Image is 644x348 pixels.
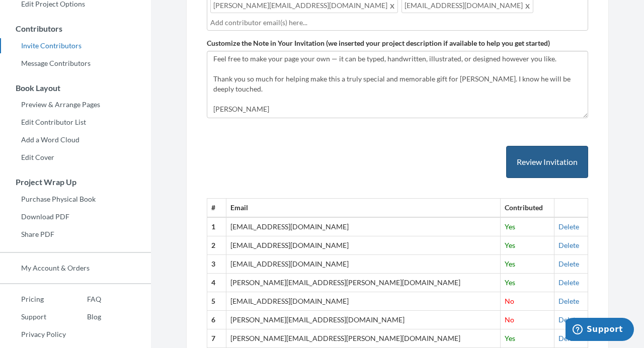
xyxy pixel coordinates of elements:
[566,318,634,343] iframe: Opens a widget where you can chat to one of our agents
[207,38,550,48] label: Customize the Note in Your Invitation (we inserted your project description if available to help ...
[501,199,554,217] th: Contributed
[210,17,585,28] input: Add contributor email(s) here...
[226,236,500,255] td: [EMAIL_ADDRESS][DOMAIN_NAME]
[1,83,151,93] h3: Book Layout
[207,292,226,311] th: 5
[66,309,101,324] a: Blog
[207,51,588,118] textarea: Dear friends and family, I’m putting together a SURPRISE photo and memory book to celebrate [PERS...
[226,292,500,311] td: [EMAIL_ADDRESS][DOMAIN_NAME]
[207,311,226,329] th: 6
[505,259,515,268] span: Yes
[207,255,226,274] th: 3
[207,199,226,217] th: #
[226,329,500,348] td: [PERSON_NAME][EMAIL_ADDRESS][PERSON_NAME][DOMAIN_NAME]
[506,146,588,179] button: Review Invitation
[558,334,579,342] a: Delete
[558,241,579,249] a: Delete
[558,278,579,287] a: Delete
[207,217,226,236] th: 1
[505,241,515,249] span: Yes
[226,217,500,236] td: [EMAIL_ADDRESS][DOMAIN_NAME]
[558,315,579,324] a: Delete
[505,334,515,342] span: Yes
[1,178,151,187] h3: Project Wrap Up
[226,311,500,329] td: [PERSON_NAME][EMAIL_ADDRESS][DOMAIN_NAME]
[505,222,515,231] span: Yes
[207,274,226,292] th: 4
[207,329,226,348] th: 7
[226,255,500,274] td: [EMAIL_ADDRESS][DOMAIN_NAME]
[207,236,226,255] th: 2
[66,292,101,307] a: FAQ
[226,274,500,292] td: [PERSON_NAME][EMAIL_ADDRESS][PERSON_NAME][DOMAIN_NAME]
[505,297,514,305] span: No
[558,222,579,231] a: Delete
[558,259,579,268] a: Delete
[505,315,514,324] span: No
[1,24,151,33] h3: Contributors
[226,199,500,217] th: Email
[505,278,515,287] span: Yes
[558,297,579,305] a: Delete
